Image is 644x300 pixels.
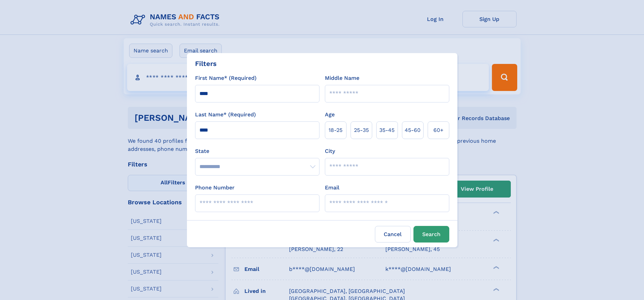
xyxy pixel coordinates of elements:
[195,184,235,192] label: Phone Number
[325,147,335,155] label: City
[405,126,421,134] span: 45‑60
[195,111,256,119] label: Last Name* (Required)
[195,59,217,69] div: Filters
[195,74,257,82] label: First Name* (Required)
[325,111,335,119] label: Age
[413,226,449,243] button: Search
[379,126,395,134] span: 35‑45
[433,126,444,134] span: 60+
[329,126,342,134] span: 18‑25
[375,226,411,243] label: Cancel
[325,74,359,82] label: Middle Name
[195,147,319,155] label: State
[325,184,339,192] label: Email
[354,126,369,134] span: 25‑35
